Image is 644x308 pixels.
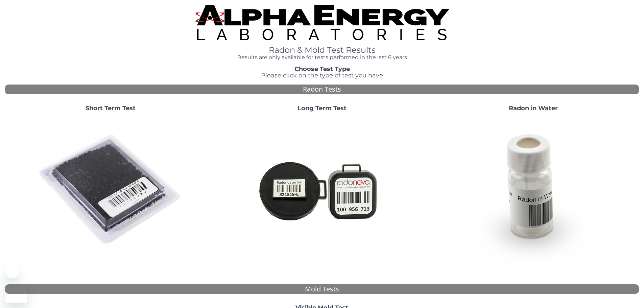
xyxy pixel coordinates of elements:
img: ShortTerm.jpg [38,117,183,263]
iframe: Button to launch messaging window [5,281,27,303]
iframe: Close message [5,265,19,278]
div: Mold Tests [5,284,639,294]
span: Please click on the type of test you have [261,72,383,79]
strong: Long Term Test [297,104,347,112]
h1: Radon & Mold Test Results [195,46,449,54]
img: Radtrak2vsRadtrak3.jpg [249,117,395,263]
h4: Results are only available for tests performed in the last 6 years [195,54,449,61]
img: TightCrop.jpg [195,5,449,40]
strong: Radon in Water [509,104,558,112]
img: RadoninWater.jpg [460,117,606,263]
strong: Short Term Test [86,104,136,112]
div: Radon Tests [5,85,639,94]
strong: Choose Test Type [294,65,350,73]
